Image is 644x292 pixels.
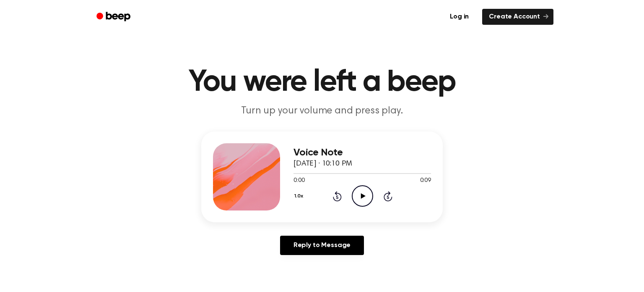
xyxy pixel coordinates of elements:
span: 0:09 [420,176,431,185]
span: [DATE] · 10:10 PM [293,160,352,168]
span: 0:00 [293,176,304,185]
h1: You were left a beep [107,67,537,97]
a: Beep [91,9,138,25]
a: Log in [441,7,477,26]
a: Reply to Message [280,236,364,255]
p: Turn up your volume and press play. [161,104,483,118]
button: 1.0x [293,189,306,203]
a: Create Account [482,9,553,25]
h3: Voice Note [293,147,431,158]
